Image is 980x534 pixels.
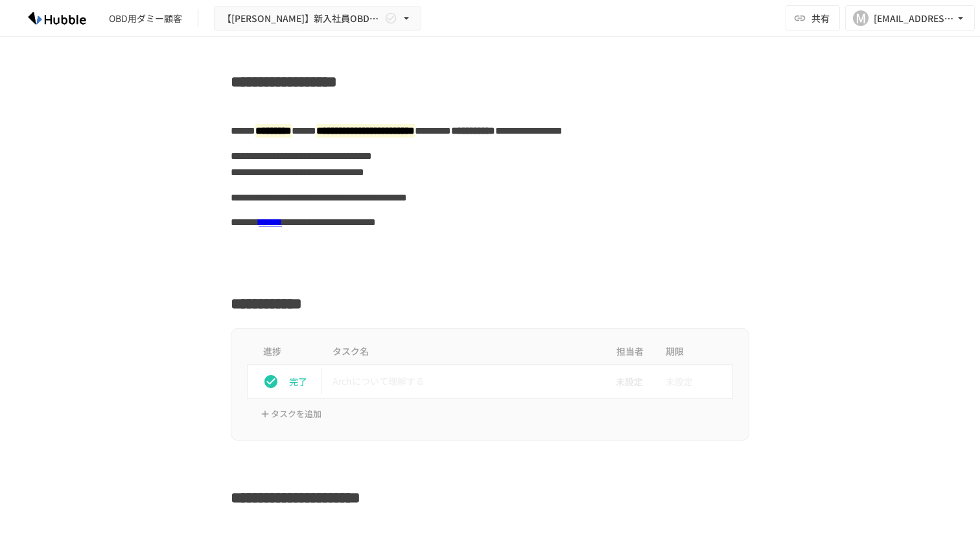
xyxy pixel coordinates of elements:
span: 未設定 [605,374,643,389]
button: M[EMAIL_ADDRESS][DOMAIN_NAME] [845,5,975,31]
button: status [258,369,284,394]
img: HzDRNkGCf7KYO4GfwKnzITak6oVsp5RHeZBEM1dQFiQ [16,8,99,29]
th: 期限 [655,339,733,365]
div: M [853,10,869,26]
table: task table [247,339,733,399]
button: 共有 [786,5,840,31]
button: タスクを追加 [257,404,325,424]
p: 完了 [289,374,316,389]
span: 未設定 [666,369,693,394]
th: 進捗 [248,339,323,365]
p: Archについて理解する [332,373,593,389]
th: タスク名 [322,339,603,365]
span: 【[PERSON_NAME]】新入社員OBD用Arch [222,10,382,27]
th: 担当者 [603,339,655,365]
div: OBD用ダミー顧客 [109,12,182,25]
button: 【[PERSON_NAME]】新入社員OBD用Arch [214,6,421,31]
span: 共有 [811,11,830,25]
div: [EMAIL_ADDRESS][DOMAIN_NAME] [874,10,954,27]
